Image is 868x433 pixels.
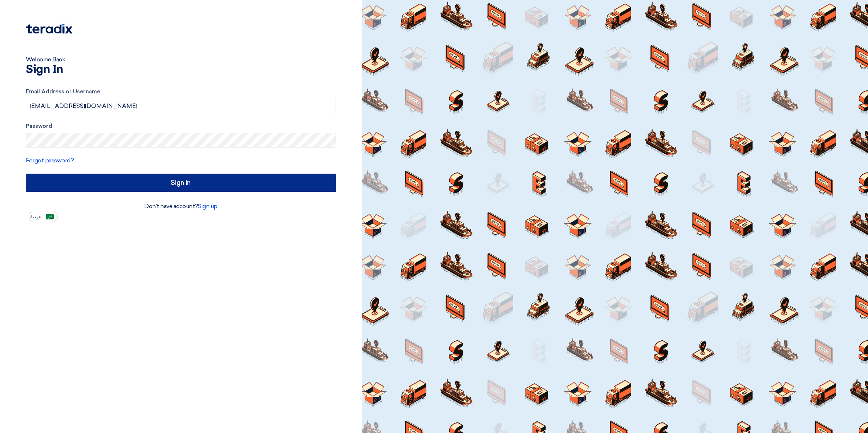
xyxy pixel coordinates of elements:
h1: Sign In [26,64,336,76]
div: Don't have account? [26,202,336,211]
label: Password [26,122,336,130]
a: Sign up [198,203,218,210]
button: العربية [29,211,58,222]
img: Teradix logo [26,24,72,34]
div: Welcome Back ... [26,55,336,64]
input: Enter your business email or username [26,99,336,113]
span: العربية [31,214,44,219]
img: ar-AR.png [46,214,54,219]
label: Email Address or Username [26,88,336,96]
a: Forgot password? [26,157,74,164]
input: Sign in [26,174,336,192]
